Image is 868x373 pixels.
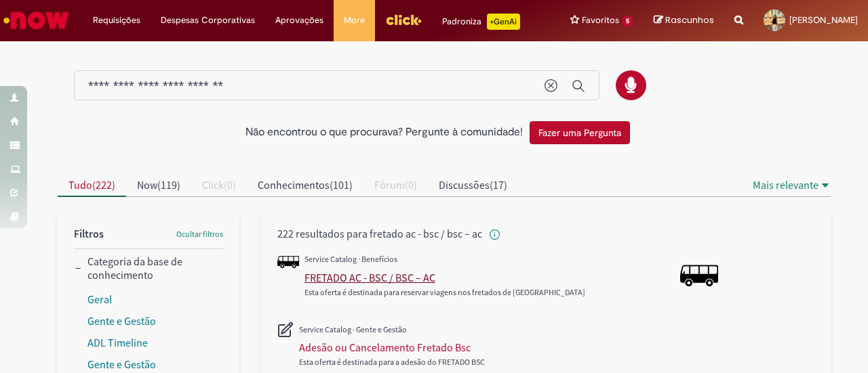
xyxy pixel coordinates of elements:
[275,14,323,27] span: Aprovações
[530,121,630,144] button: Fazer uma Pergunta
[582,14,619,27] span: Favoritos
[245,127,523,139] h2: Não encontrou o que procurava? Pergunte à comunidade!
[665,14,714,26] span: Rascunhos
[344,14,365,27] span: More
[654,14,714,27] a: Rascunhos
[1,7,71,34] img: ServiceNow
[161,14,255,27] span: Despesas Corporativas
[385,9,422,30] img: click_logo_yellow_360x200.png
[622,16,633,27] span: 5
[442,14,520,30] div: Padroniza
[789,14,858,26] span: [PERSON_NAME]
[487,14,520,30] p: +GenAi
[93,14,140,27] span: Requisições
